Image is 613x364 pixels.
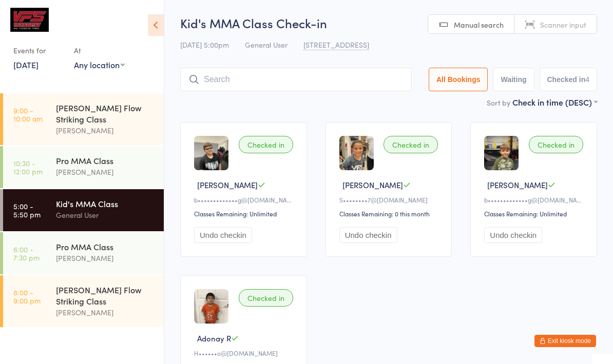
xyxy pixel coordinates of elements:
[540,68,598,91] button: Checked in4
[56,241,155,252] div: Pro MMA Class
[180,14,597,31] h2: Kid's MMA Class Check-in
[484,136,519,170] img: image1747865503.png
[585,75,589,84] div: 4
[13,245,40,261] time: 6:00 - 7:30 pm
[512,96,597,108] div: Check in time (DESC)
[180,68,412,91] input: Search
[56,307,155,318] div: [PERSON_NAME]
[56,125,155,136] div: [PERSON_NAME]
[56,252,155,264] div: [PERSON_NAME]
[74,59,125,70] div: Any location
[484,209,586,218] div: Classes Remaining: Unlimited
[540,19,586,30] span: Scanner input
[194,349,296,357] div: H••••••
[484,227,542,243] button: Undo checkin
[197,333,231,343] span: Adonay R
[13,106,43,123] time: 9:00 - 10:00 am
[13,288,41,305] time: 8:00 - 9:00 pm
[56,209,155,221] div: General User
[194,209,296,218] div: Classes Remaining: Unlimited
[3,275,164,327] a: 8:00 -9:00 pm[PERSON_NAME] Flow Striking Class[PERSON_NAME]
[245,39,288,50] span: General User
[194,289,228,323] img: image1673650226.png
[13,59,39,70] a: [DATE]
[197,179,258,190] span: [PERSON_NAME]
[10,8,49,32] img: VFS Academy
[3,232,164,274] a: 6:00 -7:30 pmPro MMA Class[PERSON_NAME]
[342,179,403,190] span: [PERSON_NAME]
[493,68,534,91] button: Waiting
[339,136,374,170] img: image1749596560.png
[239,289,293,307] div: Checked in
[194,136,228,170] img: image1747865362.png
[3,146,164,188] a: 10:30 -12:00 pmPro MMA Class[PERSON_NAME]
[454,19,504,30] span: Manual search
[3,93,164,145] a: 9:00 -10:00 am[PERSON_NAME] Flow Striking Class[PERSON_NAME]
[56,102,155,125] div: [PERSON_NAME] Flow Striking Class
[534,335,596,347] button: Exit kiosk mode
[339,195,442,204] div: S••••••••
[74,42,125,59] div: At
[194,195,296,204] div: b•••••••••••••
[56,198,155,209] div: Kid's MMA Class
[239,136,293,153] div: Checked in
[56,284,155,307] div: [PERSON_NAME] Flow Striking Class
[3,189,164,231] a: 5:00 -5:50 pmKid's MMA ClassGeneral User
[487,179,548,190] span: [PERSON_NAME]
[529,136,583,153] div: Checked in
[13,42,64,59] div: Events for
[487,97,510,108] label: Sort by
[194,227,252,243] button: Undo checkin
[56,166,155,178] div: [PERSON_NAME]
[429,68,488,91] button: All Bookings
[56,155,155,166] div: Pro MMA Class
[339,209,442,218] div: Classes Remaining: 0 this month
[13,159,43,175] time: 10:30 - 12:00 pm
[384,136,438,153] div: Checked in
[180,39,229,50] span: [DATE] 5:00pm
[484,195,586,204] div: b•••••••••••••
[13,202,41,218] time: 5:00 - 5:50 pm
[339,227,397,243] button: Undo checkin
